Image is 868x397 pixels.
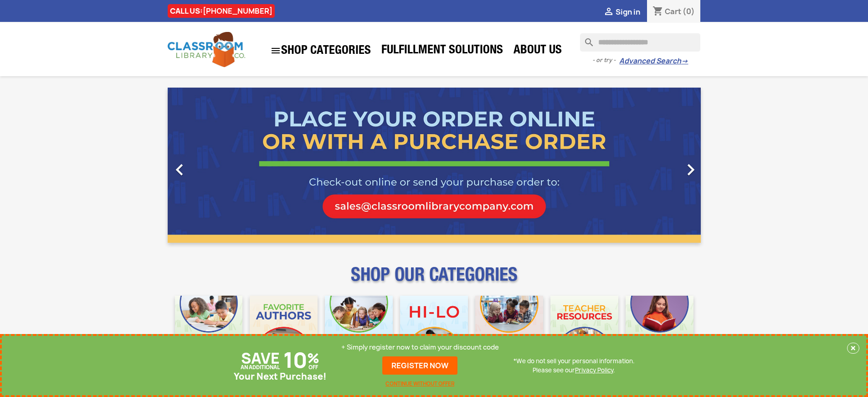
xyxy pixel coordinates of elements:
[168,88,701,243] ul: Carousel container
[603,7,614,18] i: 
[592,56,619,65] span: - or try -
[168,272,701,288] p: SHOP OUR CATEGORIES
[616,7,640,17] span: Sign in
[168,88,248,243] a: Previous
[665,6,681,16] span: Cart
[683,6,695,16] span: (0)
[679,158,702,181] i: 
[580,33,591,44] i: search
[377,42,508,60] a: Fulfillment Solutions
[168,158,191,181] i: 
[250,296,318,364] img: CLC_Favorite_Authors_Mobile.jpg
[580,33,700,52] input: Search
[203,6,272,16] a: [PHONE_NUMBER]
[266,41,375,61] a: SHOP CATEGORIES
[475,296,543,364] img: CLC_Fiction_Nonfiction_Mobile.jpg
[325,296,393,364] img: CLC_Phonics_And_Decodables_Mobile.jpg
[652,6,663,17] i: shopping_cart
[400,296,468,364] img: CLC_HiLo_Mobile.jpg
[619,57,688,66] a: Advanced Search→
[603,7,640,17] a:  Sign in
[168,32,245,67] img: Classroom Library Company
[626,296,693,364] img: CLC_Dyslexia_Mobile.jpg
[175,296,243,364] img: CLC_Bulk_Mobile.jpg
[681,57,688,66] span: →
[509,42,566,60] a: About Us
[168,4,275,18] div: CALL US:
[550,296,618,364] img: CLC_Teacher_Resources_Mobile.jpg
[270,45,281,56] i: 
[621,88,701,243] a: Next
